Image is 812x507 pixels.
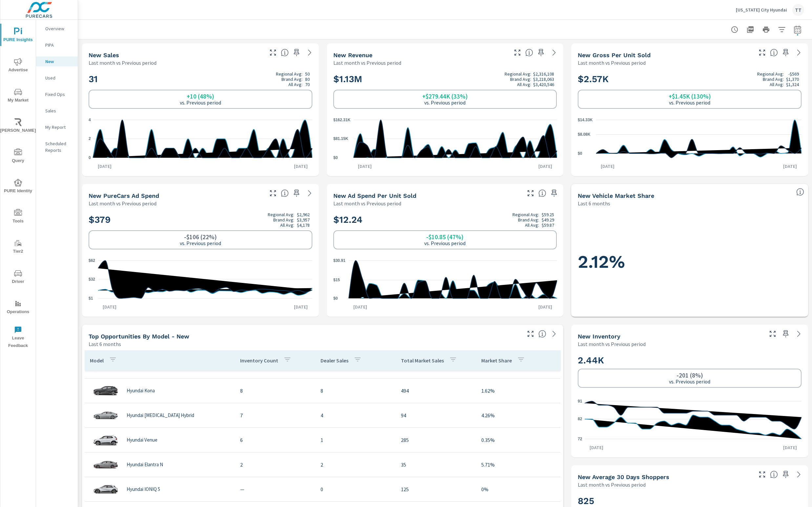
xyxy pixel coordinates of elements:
h5: New Sales [89,52,119,58]
h2: $2.57K [578,71,802,87]
span: Advertise [2,58,34,74]
text: $1 [89,296,93,301]
h2: $379 [89,212,312,228]
p: Brand Avg: [510,77,531,82]
p: vs. Previous period [180,100,221,105]
p: Sales [45,107,73,114]
p: [DATE] [289,304,312,310]
button: Print Report [760,23,773,36]
span: Tier2 [2,239,34,255]
h2: 2.44K [578,355,802,366]
text: 2 [89,137,91,141]
text: $0 [333,155,338,160]
p: [DATE] [349,304,372,310]
span: My Market [2,88,34,104]
button: Make Fullscreen [525,188,536,198]
div: Fixed Ops [36,89,78,99]
p: 0.35% [481,436,555,444]
p: Last month vs Previous period [578,340,646,348]
button: Make Fullscreen [525,329,536,339]
p: 5.71% [481,461,555,469]
p: Brand Avg: [281,77,302,82]
p: [DATE] [353,163,376,170]
h6: +$279.44K (33%) [422,93,468,100]
p: 35 [401,461,471,469]
p: 494 [401,387,471,395]
span: Number of vehicles sold by the dealership over the selected date range. [Source: This data is sou... [281,49,289,57]
p: $3,218,063 [533,77,554,82]
p: 70 [305,82,310,87]
p: 2 [240,461,310,469]
p: vs. Previous period [669,100,710,105]
p: Model [90,357,104,364]
p: Fixed Ops [45,91,73,98]
text: 4 [89,118,91,122]
p: Regional Avg: [512,212,539,217]
span: A rolling 30 day total of daily Shoppers on the dealership website, averaged over the selected da... [770,471,778,478]
button: Make Fullscreen [268,47,278,58]
p: Last month vs Previous period [89,59,156,67]
div: New [36,57,78,66]
text: 72 [578,437,582,441]
p: Brand Avg: [763,77,784,82]
p: Last month vs Previous period [89,199,156,207]
h6: -201 (8%) [677,372,703,379]
p: 6 [240,436,310,444]
button: Make Fullscreen [757,469,767,480]
p: vs. Previous period [669,379,710,384]
h6: +$1.45K (130%) [669,93,711,100]
p: Inventory Count [240,357,278,364]
button: Make Fullscreen [512,47,523,58]
h6: -$10.85 (47%) [426,234,464,240]
button: Select Date Range [791,23,804,36]
p: 2 [321,461,390,469]
p: 7 [240,411,310,419]
p: — [240,485,310,493]
p: [DATE] [289,163,312,170]
p: 50 [305,71,310,77]
h5: New Gross Per Unit Sold [578,52,651,58]
span: Leave Feedback [2,326,34,350]
p: [DATE] [98,304,121,310]
a: See more details in report [304,47,315,58]
img: glamour [93,455,119,474]
h5: New Average 30 Days Shoppers [578,473,669,480]
div: TT [792,4,804,16]
p: Last month vs Previous period [578,481,646,489]
a: See more details in report [304,188,315,198]
p: $3,957 [297,217,310,222]
p: All Avg: [770,82,784,87]
h2: 825 [578,495,802,507]
h2: $12.24 [333,212,557,228]
p: Hyundai Elantra N [127,462,163,468]
text: $32 [89,277,95,282]
p: Hyundai Venue [127,437,157,443]
p: [DATE] [585,444,608,451]
p: Hyundai [MEDICAL_DATA] Hybrid [127,412,194,418]
h5: Top Opportunities by Model - New [89,333,189,340]
p: $1,370 [786,77,799,82]
button: Make Fullscreen [767,329,778,339]
p: Overview [45,25,73,32]
h6: -$106 (22%) [184,234,217,240]
p: Last month vs Previous period [578,59,646,67]
p: $4,178 [297,222,310,228]
p: 80 [305,77,310,82]
text: 91 [578,399,582,403]
a: See more details in report [794,469,804,480]
span: PURE Insights [2,28,34,44]
p: Total Market Sales [401,357,444,364]
div: My Report [36,122,78,132]
h1: 2.12% [578,251,802,273]
p: 4 [321,411,390,419]
p: Brand Avg: [273,217,294,222]
p: vs. Previous period [424,240,466,246]
p: Dealer Sales [321,357,348,364]
span: Save this to your personalized report [536,47,546,58]
p: Last month vs Previous period [333,59,401,67]
span: Save this to your personalized report [781,329,791,339]
p: Regional Avg: [276,71,302,77]
p: $3,420,546 [533,82,554,87]
p: 0% [481,485,555,493]
p: 4.26% [481,411,555,419]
